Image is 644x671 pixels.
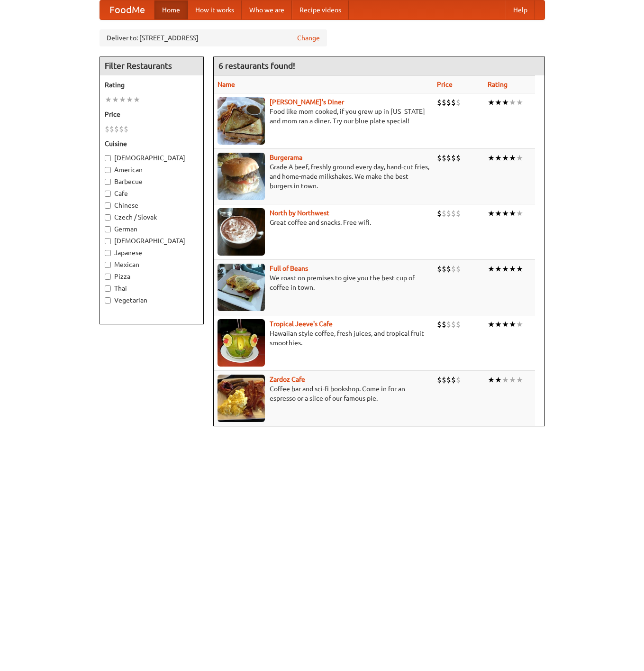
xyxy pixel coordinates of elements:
[509,375,516,385] li: ★
[105,238,111,244] input: [DEMOGRAPHIC_DATA]
[119,124,124,134] li: $
[516,97,523,108] li: ★
[105,250,111,256] input: Japanese
[451,97,456,108] li: $
[488,264,495,274] li: ★
[456,375,461,385] li: $
[451,264,456,274] li: $
[442,375,446,385] li: $
[297,33,320,43] a: Change
[100,29,327,46] div: Deliver to: [STREET_ADDRESS]
[105,212,199,222] label: Czech / Slovak
[105,110,199,119] h5: Price
[270,376,305,383] a: Zardoz Cafe
[446,319,451,330] li: $
[502,97,509,108] li: ★
[270,154,302,161] a: Burgerama
[456,208,461,219] li: $
[516,264,523,274] li: ★
[516,319,523,330] li: ★
[509,264,516,274] li: ★
[437,81,453,88] a: Price
[495,375,502,385] li: ★
[446,264,451,274] li: $
[437,208,442,219] li: $
[105,191,111,197] input: Cafe
[105,94,112,105] li: ★
[495,153,502,163] li: ★
[442,97,446,108] li: $
[495,208,502,219] li: ★
[105,297,111,303] input: Vegetarian
[105,124,109,134] li: $
[442,319,446,330] li: $
[488,375,495,385] li: ★
[451,319,456,330] li: $
[502,264,509,274] li: ★
[488,319,495,330] li: ★
[442,153,446,163] li: $
[218,107,429,126] p: Food like mom cooked, if you grew up in [US_STATE] and mom ran a diner. Try our blue plate special!
[218,384,429,403] p: Coffee bar and sci-fi bookshop. Come in for an espresso or a slice of our famous pie.
[105,80,199,90] h5: Rating
[188,0,242,19] a: How it works
[105,189,199,198] label: Cafe
[218,218,429,227] p: Great coffee and snacks. Free wifi.
[126,94,133,105] li: ★
[495,319,502,330] li: ★
[100,56,203,75] h4: Filter Restaurants
[502,208,509,219] li: ★
[105,201,199,210] label: Chinese
[218,61,295,70] ng-pluralize: 6 restaurants found!
[451,208,456,219] li: $
[451,375,456,385] li: $
[292,0,349,19] a: Recipe videos
[105,274,111,280] input: Pizza
[105,236,199,246] label: [DEMOGRAPHIC_DATA]
[105,167,111,173] input: American
[451,153,456,163] li: $
[270,320,333,328] b: Tropical Jeeve's Cafe
[442,264,446,274] li: $
[502,319,509,330] li: ★
[509,153,516,163] li: ★
[218,81,235,88] a: Name
[114,124,119,134] li: $
[124,124,128,134] li: $
[218,153,265,200] img: burgerama.jpg
[437,153,442,163] li: $
[506,0,535,19] a: Help
[270,98,344,106] a: [PERSON_NAME]'s Diner
[105,260,199,269] label: Mexican
[218,264,265,311] img: beans.jpg
[105,155,111,161] input: [DEMOGRAPHIC_DATA]
[218,162,429,191] p: Grade A beef, freshly ground every day, hand-cut fries, and home-made milkshakes. We make the bes...
[105,295,199,305] label: Vegetarian
[488,81,508,88] a: Rating
[218,273,429,292] p: We roast on premises to give you the best cup of coffee in town.
[509,97,516,108] li: ★
[456,319,461,330] li: $
[509,319,516,330] li: ★
[270,265,308,272] a: Full of Beans
[100,0,154,19] a: FoodMe
[495,264,502,274] li: ★
[516,375,523,385] li: ★
[218,319,265,367] img: jeeves.jpg
[105,224,199,234] label: German
[218,375,265,422] img: zardoz.jpg
[119,94,126,105] li: ★
[446,97,451,108] li: $
[446,208,451,219] li: $
[242,0,292,19] a: Who we are
[488,153,495,163] li: ★
[105,226,111,232] input: German
[437,375,442,385] li: $
[105,284,199,293] label: Thai
[112,94,119,105] li: ★
[495,97,502,108] li: ★
[270,209,329,217] a: North by Northwest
